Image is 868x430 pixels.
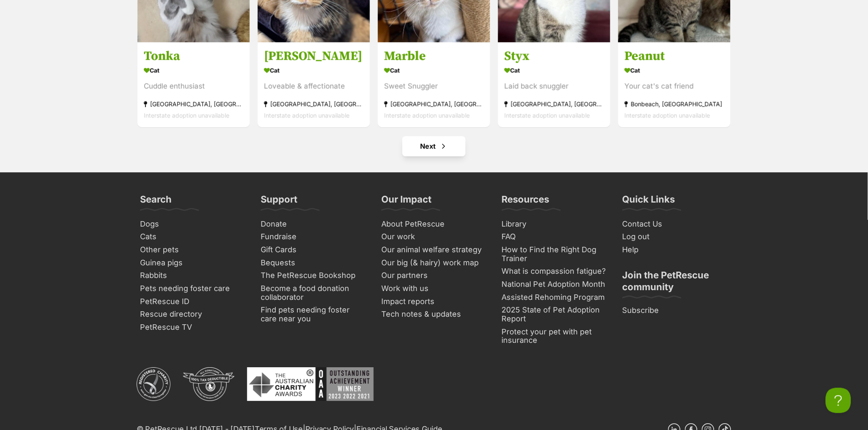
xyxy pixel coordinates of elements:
div: Sweet Snuggler [384,81,484,92]
a: Cats [137,230,249,243]
a: Marble Cat Sweet Snuggler [GEOGRAPHIC_DATA], [GEOGRAPHIC_DATA] Interstate adoption unavailable fa... [378,42,490,128]
div: [GEOGRAPHIC_DATA], [GEOGRAPHIC_DATA] [264,99,364,110]
iframe: Help Scout Beacon - Open [826,388,851,413]
img: DGR [183,367,235,401]
div: Bonbeach, [GEOGRAPHIC_DATA] [625,99,724,110]
a: How to Find the Right Dog Trainer [499,243,611,265]
a: Our big (& hairy) work map [378,256,490,270]
h3: Resources [502,193,550,210]
a: Subscribe [619,304,731,317]
a: What is compassion fatigue? [499,265,611,278]
a: Pets needing foster care [137,282,249,295]
div: [GEOGRAPHIC_DATA], [GEOGRAPHIC_DATA] [504,99,604,110]
a: Protect your pet with pet insurance [499,326,611,347]
a: Work with us [378,282,490,295]
a: [PERSON_NAME] Cat Loveable & affectionate [GEOGRAPHIC_DATA], [GEOGRAPHIC_DATA] Interstate adoptio... [258,42,370,128]
div: Cat [384,64,484,77]
a: Guinea pigs [137,256,249,270]
a: Contact Us [619,218,731,231]
a: Assisted Rehoming Program [499,291,611,304]
a: 2025 State of Pet Adoption Report [499,304,611,325]
a: Impact reports [378,295,490,308]
a: FAQ [499,230,611,243]
h3: Support [261,193,297,210]
a: Log out [619,230,731,243]
a: Library [499,218,611,231]
div: Cat [504,64,604,77]
a: National Pet Adoption Month [499,278,611,291]
div: Loveable & affectionate [264,81,364,92]
a: Bequests [257,256,369,270]
h3: Quick Links [623,193,675,210]
a: About PetRescue [378,218,490,231]
span: Interstate adoption unavailable [144,112,229,119]
h3: Tonka [144,48,243,64]
a: Help [619,243,731,256]
a: Rescue directory [137,308,249,321]
div: Cat [625,64,724,77]
a: Become a food donation collaborator [257,282,369,304]
span: Interstate adoption unavailable [264,112,350,119]
span: Interstate adoption unavailable [625,112,710,119]
a: Dogs [137,218,249,231]
a: Styx Cat Laid back snuggler [GEOGRAPHIC_DATA], [GEOGRAPHIC_DATA] Interstate adoption unavailable ... [498,42,610,128]
div: [GEOGRAPHIC_DATA], [GEOGRAPHIC_DATA] [144,99,243,110]
span: Interstate adoption unavailable [384,112,470,119]
h3: Join the PetRescue community [623,269,728,298]
a: PetRescue ID [137,295,249,308]
div: Your cat's cat friend [625,81,724,92]
span: Interstate adoption unavailable [504,112,590,119]
h3: Search [140,193,172,210]
a: Gift Cards [257,243,369,256]
a: Our work [378,230,490,243]
div: Laid back snuggler [504,81,604,92]
a: Peanut Cat Your cat's cat friend Bonbeach, [GEOGRAPHIC_DATA] Interstate adoption unavailable favo... [618,42,731,128]
a: Rabbits [137,269,249,282]
a: PetRescue TV [137,321,249,334]
a: Other pets [137,243,249,256]
img: Australian Charity Awards - Outstanding Achievement Winner 2023 - 2022 - 2021 [247,367,374,401]
a: Our partners [378,269,490,282]
div: [GEOGRAPHIC_DATA], [GEOGRAPHIC_DATA] [384,99,484,110]
nav: Pagination [137,136,731,156]
h3: Styx [504,48,604,64]
a: Our animal welfare strategy [378,243,490,256]
img: ACNC [137,367,170,401]
a: The PetRescue Bookshop [257,269,369,282]
h3: Peanut [625,48,724,64]
div: Cat [144,64,243,77]
a: Next page [402,136,466,156]
h3: Our Impact [381,193,431,210]
a: Tonka Cat Cuddle enthusiast [GEOGRAPHIC_DATA], [GEOGRAPHIC_DATA] Interstate adoption unavailable ... [137,42,250,128]
h3: [PERSON_NAME] [264,48,364,64]
div: Cat [264,64,364,77]
h3: Marble [384,48,484,64]
a: Find pets needing foster care near you [257,304,369,325]
a: Tech notes & updates [378,308,490,321]
a: Fundraise [257,230,369,243]
div: Cuddle enthusiast [144,81,243,92]
a: Donate [257,218,369,231]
